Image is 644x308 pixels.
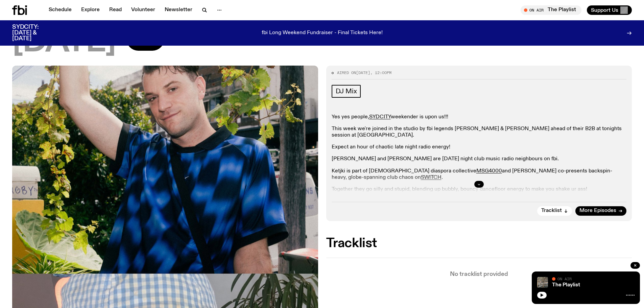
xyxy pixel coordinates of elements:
button: Tracklist [537,206,572,216]
span: [DATE] [12,27,116,57]
span: [DATE] [356,70,370,75]
a: Read [105,5,126,15]
span: On Air [557,277,572,281]
p: Expect an hour of chaotic late night radio energy! [332,144,627,150]
a: The Playlist [552,282,580,288]
a: More Episodes [575,206,626,216]
button: On AirThe Playlist [521,5,581,15]
a: SYDCITY [369,114,391,120]
a: DJ Mix [332,85,361,98]
p: No tracklist provided [326,271,632,277]
p: Yes yes people, weekender is upon us!!! [332,114,627,120]
span: More Episodes [579,208,616,213]
a: MSG4000 [476,168,502,174]
p: This week we're joined in the studio by fbi legends [PERSON_NAME] & [PERSON_NAME] ahead of their ... [332,126,627,139]
a: Volunteer [127,5,159,15]
button: Support Us [587,5,632,15]
a: Explore [77,5,104,15]
span: Aired on [337,70,356,75]
span: Tracklist [541,208,562,213]
img: A corner shot of the fbi music library [537,277,548,288]
span: Support Us [591,7,618,13]
p: Ketjki is part of [DEMOGRAPHIC_DATA] diaspora collective and [PERSON_NAME] co-presents backspin-h... [332,168,627,181]
a: Schedule [45,5,76,15]
h3: SYDCITY: [DATE] & [DATE] [12,24,55,42]
h2: Tracklist [326,237,632,250]
a: Newsletter [161,5,196,15]
p: [PERSON_NAME] and [PERSON_NAME] are [DATE] night club music radio neighbours on fbi. [332,156,627,162]
span: , 12:00pm [370,70,391,75]
p: fbi Long Weekend Fundraiser - Final Tickets Here! [262,30,383,36]
span: DJ Mix [336,88,357,95]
